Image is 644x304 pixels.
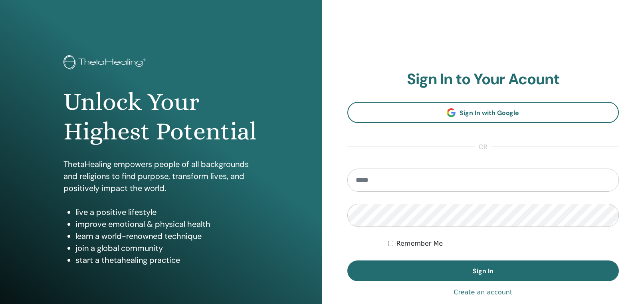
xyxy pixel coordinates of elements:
[454,288,512,297] a: Create an account
[63,87,258,147] h1: Unlock Your Highest Potential
[347,70,619,89] h2: Sign In to Your Acount
[347,102,619,123] a: Sign In with Google
[388,239,619,248] div: Keep me authenticated indefinitely or until I manually logout
[75,254,258,266] li: start a thetahealing practice
[75,206,258,218] li: live a positive lifestyle
[396,239,443,248] label: Remember Me
[460,109,519,117] span: Sign In with Google
[473,267,493,275] span: Sign In
[75,242,258,254] li: join a global community
[63,158,258,194] p: ThetaHealing empowers people of all backgrounds and religions to find purpose, transform lives, a...
[75,218,258,230] li: improve emotional & physical health
[75,230,258,242] li: learn a world-renowned technique
[347,260,619,281] button: Sign In
[475,142,491,152] span: or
